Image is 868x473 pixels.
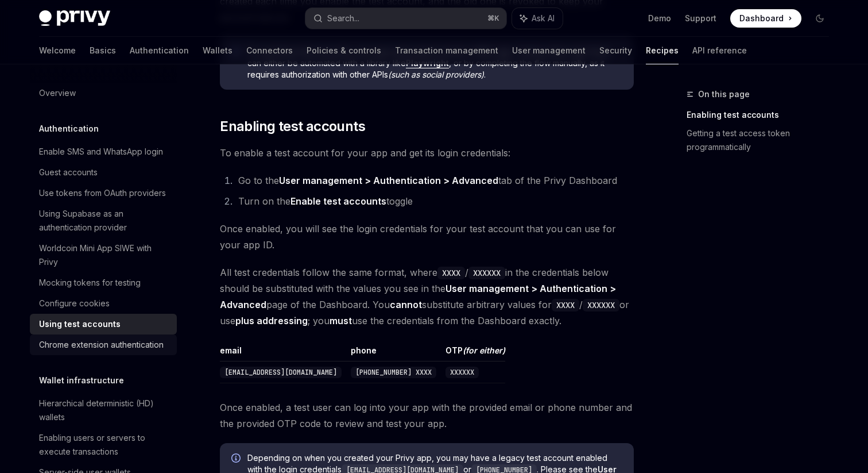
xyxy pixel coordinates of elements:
[130,37,189,64] a: Authentication
[307,37,381,64] a: Policies & controls
[39,241,170,269] div: Worldcoin Mini App SIWE with Privy
[463,345,505,355] em: (for either)
[39,86,76,100] div: Overview
[532,13,555,24] span: Ask AI
[39,186,166,200] div: Use tokens from OAuth providers
[468,267,505,279] code: XXXXXX
[739,13,784,24] span: Dashboard
[39,166,98,179] div: Guest accounts
[692,37,747,64] a: API reference
[220,399,634,432] span: Once enabled, a test user can log into your app with the provided email or phone number and the p...
[730,9,801,28] a: Dashboard
[39,397,170,424] div: Hierarchical deterministic (HD) wallets
[235,315,308,327] a: plus addressing
[583,299,619,312] code: XXXXXX
[30,141,177,162] a: Enable SMS and WhatsApp login
[687,124,838,156] a: Getting a test access token programmatically
[811,9,829,28] button: Toggle dark mode
[552,299,579,312] code: XXXX
[203,37,232,64] a: Wallets
[30,238,177,272] a: Worldcoin Mini App SIWE with Privy
[346,345,441,362] th: phone
[279,175,498,186] strong: User management > Authentication > Advanced
[351,367,436,378] code: [PHONE_NUMBER] XXXX
[30,393,177,428] a: Hierarchical deterministic (HD) wallets
[39,37,76,64] a: Welcome
[235,172,634,189] li: Go to the tab of the Privy Dashboard
[30,293,177,314] a: Configure cookies
[30,183,177,203] a: Use tokens from OAuth providers
[220,367,342,378] code: [EMAIL_ADDRESS][DOMAIN_NAME]
[246,37,293,64] a: Connectors
[39,317,121,331] div: Using test accounts
[698,87,750,101] span: On this page
[30,334,177,355] a: Chrome extension authentication
[30,314,177,334] a: Using test accounts
[330,315,352,326] strong: must
[445,367,479,378] code: XXXXXX
[39,276,141,290] div: Mocking tokens for testing
[30,272,177,293] a: Mocking tokens for testing
[512,8,563,29] button: Ask AI
[39,431,170,459] div: Enabling users or servers to execute transactions
[39,297,110,310] div: Configure cookies
[39,145,163,159] div: Enable SMS and WhatsApp login
[437,267,465,279] code: XXXX
[646,37,679,64] a: Recipes
[30,203,177,238] a: Using Supabase as an authentication provider
[512,37,586,64] a: User management
[30,428,177,462] a: Enabling users or servers to execute transactions
[220,117,365,136] span: Enabling test accounts
[599,37,632,64] a: Security
[220,145,634,161] span: To enable a test account for your app and get its login credentials:
[39,122,99,136] h5: Authentication
[648,13,671,24] a: Demo
[395,37,498,64] a: Transaction management
[39,207,170,234] div: Using Supabase as an authentication provider
[327,11,359,25] div: Search...
[220,345,346,362] th: email
[231,453,243,465] svg: Info
[687,106,838,124] a: Enabling test accounts
[30,162,177,183] a: Guest accounts
[90,37,116,64] a: Basics
[290,195,386,207] strong: Enable test accounts
[39,374,124,387] h5: Wallet infrastructure
[235,193,634,209] li: Turn on the toggle
[30,83,177,103] a: Overview
[441,345,505,362] th: OTP
[388,70,484,79] em: (such as social providers)
[39,10,110,26] img: dark logo
[220,221,634,253] span: Once enabled, you will see the login credentials for your test account that you can use for your ...
[487,14,499,23] span: ⌘ K
[390,299,422,310] strong: cannot
[220,264,634,329] span: All test credentials follow the same format, where / in the credentials below should be substitut...
[685,13,716,24] a: Support
[39,338,164,352] div: Chrome extension authentication
[305,8,506,29] button: Search...⌘K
